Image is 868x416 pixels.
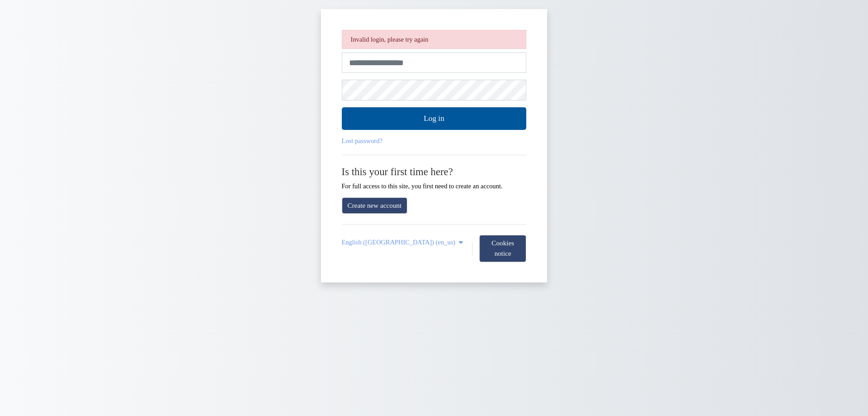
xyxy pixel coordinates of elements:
h2: Is this your first time here? [342,166,527,178]
a: Create new account [342,197,408,214]
button: Cookies notice [479,235,526,262]
div: Invalid login, please try again [342,30,527,49]
a: English (United States) ‎(en_us)‎ [342,239,465,246]
div: For full access to this site, you first need to create an account. [342,166,527,190]
button: Log in [342,107,527,130]
a: Lost password? [342,137,382,144]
